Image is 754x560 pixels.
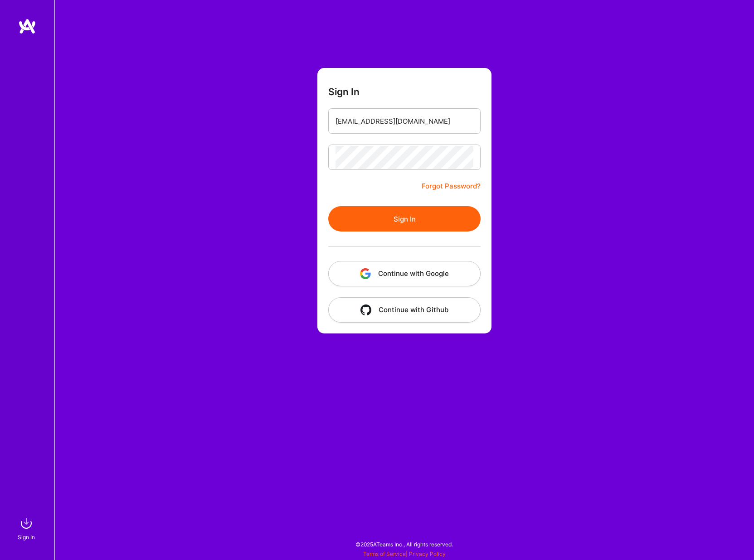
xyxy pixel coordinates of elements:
span: | [363,550,446,557]
a: Privacy Policy [409,550,446,557]
input: Email... [336,110,473,133]
img: icon [360,304,371,315]
img: sign in [17,514,35,532]
img: icon [360,268,371,279]
div: Sign In [18,532,35,542]
a: Forgot Password? [422,181,481,192]
a: sign inSign In [19,514,35,542]
h3: Sign In [328,86,360,97]
button: Continue with Github [328,297,481,323]
img: logo [18,18,36,34]
a: Terms of Service [363,550,406,557]
button: Continue with Google [328,261,481,286]
button: Sign In [328,206,481,232]
div: © 2025 ATeams Inc., All rights reserved. [54,533,754,555]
